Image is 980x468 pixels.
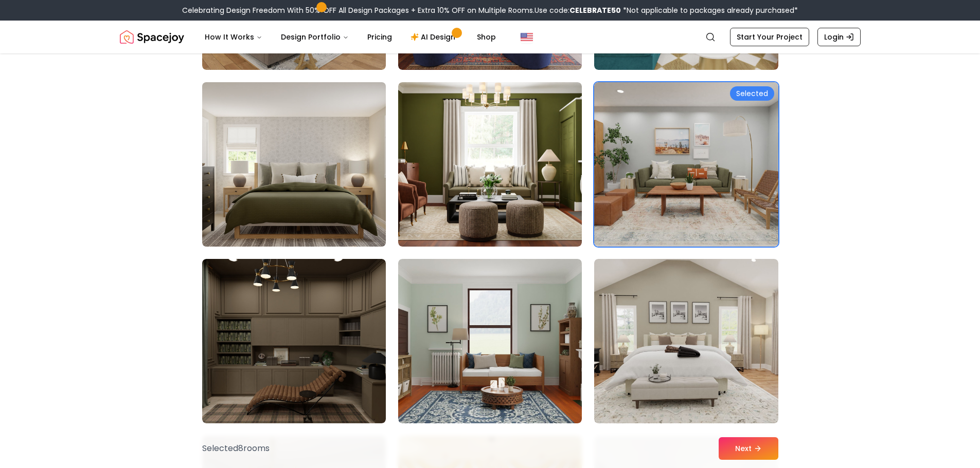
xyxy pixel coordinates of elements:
button: How It Works [197,27,271,47]
div: Celebrating Design Freedom With 50% OFF All Design Packages + Extra 10% OFF on Multiple Rooms. [182,5,798,15]
img: Room room-82 [198,78,390,251]
nav: Global [120,21,861,53]
img: Room room-83 [398,82,582,247]
a: Pricing [359,27,400,47]
a: Start Your Project [730,28,809,46]
b: CELEBRATE50 [569,5,621,15]
img: Spacejoy Logo [120,27,184,47]
a: Login [817,28,861,46]
button: Next [719,437,778,460]
img: Room room-87 [594,259,778,423]
button: Design Portfolio [273,27,357,47]
img: Room room-84 [594,82,778,247]
a: AI Design [402,27,467,47]
a: Spacejoy [120,27,184,47]
img: Room room-86 [398,259,582,423]
p: Selected 8 room s [202,442,270,455]
nav: Main [197,27,504,47]
span: *Not applicable to packages already purchased* [621,5,798,15]
span: Use code: [534,5,621,15]
div: Selected [730,86,774,101]
img: United States [521,31,533,43]
a: Shop [469,27,504,47]
img: Room room-85 [202,259,386,423]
